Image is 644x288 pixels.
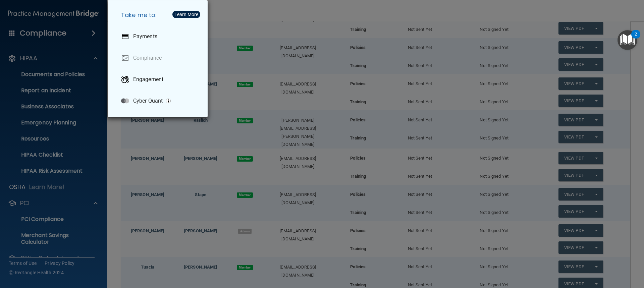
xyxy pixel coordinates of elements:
[174,12,198,17] div: Learn More
[116,6,202,24] h5: Take me to:
[116,49,202,67] a: Compliance
[635,34,637,43] div: 2
[172,11,200,18] button: Learn More
[618,30,637,50] button: Open Resource Center, 2 new notifications
[116,27,202,46] a: Payments
[116,92,202,110] a: Cyber Quant
[133,76,163,83] p: Engagement
[116,70,202,89] a: Engagement
[133,33,157,40] p: Payments
[133,98,163,104] p: Cyber Quant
